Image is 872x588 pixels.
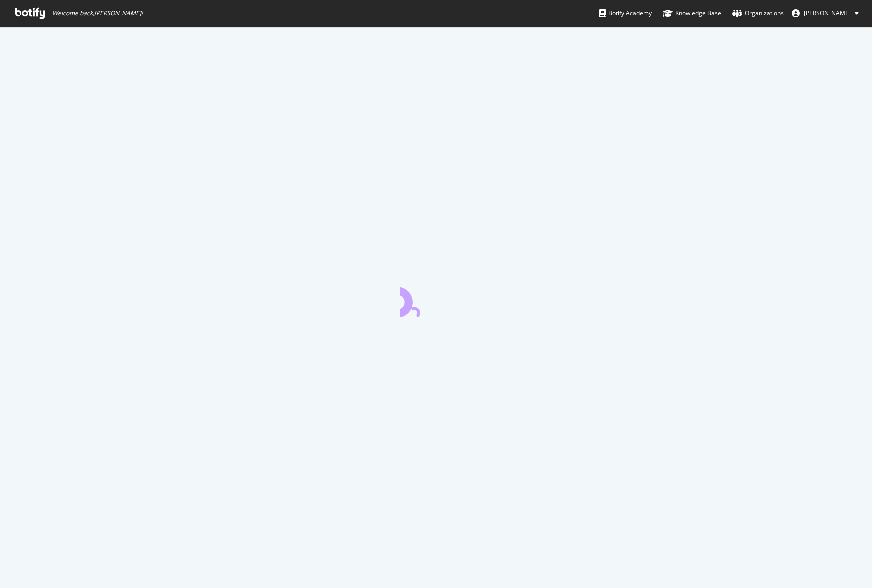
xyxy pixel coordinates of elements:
div: Botify Academy [599,8,652,18]
span: Brunel Dimitri [804,9,851,17]
span: Welcome back, [PERSON_NAME] ! [52,9,143,17]
button: [PERSON_NAME] [784,5,867,21]
div: Knowledge Base [663,8,721,18]
div: animation [400,281,472,317]
div: Organizations [732,8,784,18]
